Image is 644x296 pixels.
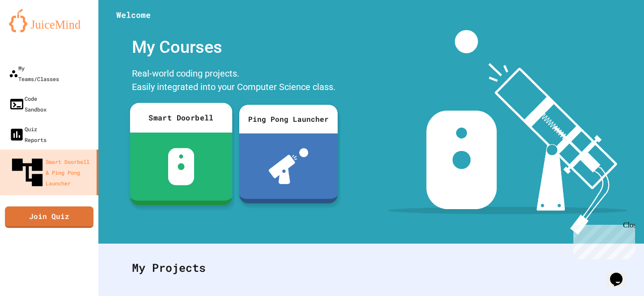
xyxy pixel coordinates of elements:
[9,9,89,32] img: logo-orange.svg
[9,124,47,145] div: Quiz Reports
[9,63,59,84] div: My Teams/Classes
[168,148,194,185] img: sdb-white.svg
[9,154,93,191] div: Smart Doorbell & Ping Pong Launcher
[5,206,93,228] a: Join Quiz
[127,30,342,64] div: My Courses
[4,4,62,57] div: Chat with us now!Close
[9,93,47,115] div: Code Sandbox
[239,105,338,133] div: Ping Pong Launcher
[130,103,233,133] div: Smart Doorbell
[570,221,635,259] iframe: chat widget
[388,30,627,235] img: banner-image-my-projects.png
[606,260,635,287] iframe: chat widget
[123,250,619,285] div: My Projects
[127,64,342,98] div: Real-world coding projects. Easily integrated into your Computer Science class.
[269,148,309,184] img: ppl-with-ball.png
